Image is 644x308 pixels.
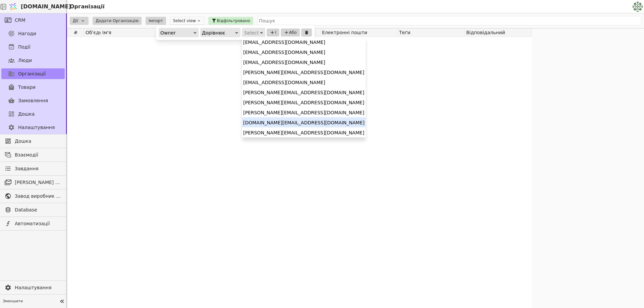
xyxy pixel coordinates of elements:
span: Налаштування [18,124,55,131]
a: CRM [1,15,65,25]
a: Дошка [1,109,65,119]
a: Дошка [1,136,65,146]
div: [EMAIL_ADDRESS][DOMAIN_NAME] [242,77,366,87]
button: Select view [170,17,204,25]
span: Нагоди [18,30,36,37]
span: Завод виробник металочерепиці - B2B платформа [15,193,61,200]
a: Завдання [1,163,65,174]
span: Відфільтровано [217,18,250,24]
div: [PERSON_NAME][EMAIL_ADDRESS][DOMAIN_NAME] [242,97,366,107]
button: Відфільтровано [208,17,253,25]
button: Або [281,28,300,37]
a: Database [1,204,65,215]
a: Товари [1,82,65,93]
span: Події [18,44,31,51]
span: CRM [15,17,25,24]
h2: Організації [67,3,105,11]
a: Люди [1,55,65,66]
img: Logo [8,0,18,13]
span: Організації [18,70,46,77]
button: Імпорт [146,17,166,25]
button: І [267,28,279,37]
div: [PERSON_NAME][EMAIL_ADDRESS][DOMAIN_NAME] [242,67,366,77]
a: Нагоди [1,28,65,39]
div: [DOMAIN_NAME][EMAIL_ADDRESS][DOMAIN_NAME] [242,117,366,127]
a: Замовлення [1,95,65,106]
span: Автоматизації [15,220,61,227]
a: [PERSON_NAME] розсилки [1,177,65,188]
span: Налаштування [15,284,61,291]
a: Взаємодії [1,149,65,160]
div: # [67,28,84,37]
span: Дошка [15,138,61,145]
div: Owner [160,28,193,38]
div: Дорівнює [202,28,234,38]
a: [DOMAIN_NAME] [7,0,67,13]
span: Люди [18,57,32,64]
div: [PERSON_NAME][EMAIL_ADDRESS][DOMAIN_NAME] [242,107,366,117]
a: Налаштування [1,122,65,133]
button: Дії [70,17,89,25]
div: [EMAIL_ADDRESS][DOMAIN_NAME] [242,37,366,47]
a: Події [1,42,65,52]
div: [EMAIL_ADDRESS][DOMAIN_NAME] [242,57,366,67]
span: Замовлення [18,97,48,104]
span: Ім'я [102,30,111,35]
span: Теґи [399,30,411,35]
input: Пошук [257,16,641,25]
button: Додати Організацію [93,17,142,25]
span: Зменшити [3,299,57,304]
span: Дошка [18,111,35,118]
img: e4414af821a859b9acdf58cddb41df9a [633,2,643,12]
div: [PERSON_NAME][EMAIL_ADDRESS][DOMAIN_NAME] [242,127,366,137]
span: [DOMAIN_NAME] [21,3,71,11]
a: Налаштування [1,282,65,293]
div: Select [244,28,259,38]
a: Завод виробник металочерепиці - B2B платформа [1,191,65,201]
span: Електронні пошти [322,30,367,35]
span: Об'єднати [86,30,101,35]
span: Завдання [15,165,39,172]
div: [PERSON_NAME][EMAIL_ADDRESS][DOMAIN_NAME] [242,87,366,97]
span: Взаємодії [15,151,61,159]
div: [EMAIL_ADDRESS][DOMAIN_NAME] [242,47,366,57]
span: Товари [18,84,36,91]
span: [PERSON_NAME] розсилки [15,179,61,186]
a: Організації [1,68,65,79]
span: Відповідальний [466,30,505,35]
a: Автоматизації [1,218,65,229]
span: Database [15,206,61,213]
